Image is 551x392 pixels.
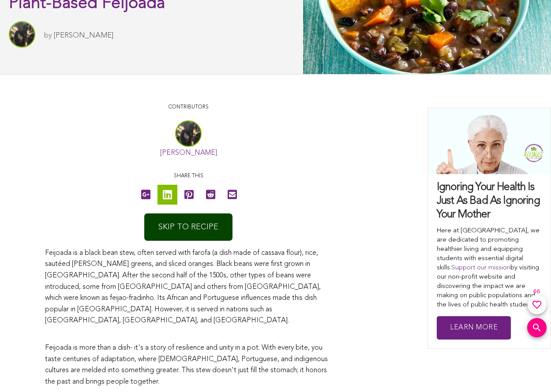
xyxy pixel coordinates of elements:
[437,316,511,340] a: Learn More
[45,172,332,180] p: Share this
[9,21,35,48] img: Alexis Fedrick
[45,248,332,327] p: Feijoada is a black bean stew, often served with farofa (a dish made of cassava flour), rice, sau...
[507,350,551,392] iframe: Chat Widget
[54,32,113,39] a: [PERSON_NAME]
[45,343,332,388] p: Feijoada is more than a dish- it's a story of resilience and unity in a pot. With every bite, you...
[44,32,52,39] span: by
[144,213,232,241] a: SKIP TO RECIPE
[160,149,217,157] a: [PERSON_NAME]
[45,103,332,112] p: CONTRIBUTORS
